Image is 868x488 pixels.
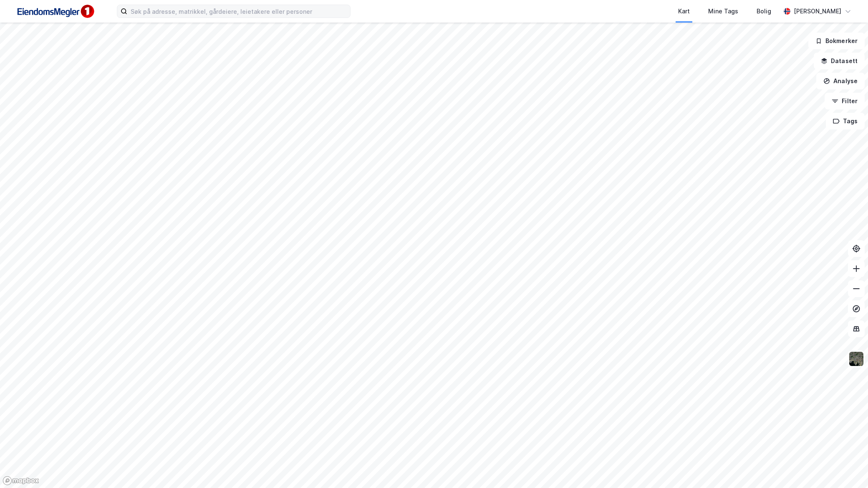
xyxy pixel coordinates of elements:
[708,6,738,16] div: Mine Tags
[678,6,690,16] div: Kart
[826,448,868,488] iframe: Chat Widget
[13,2,97,21] img: F4PB6Px+NJ5v8B7XTbfpPpyloAAAAASUVORK5CYII=
[826,448,868,488] div: Kontrollprogram for chat
[794,6,841,16] div: [PERSON_NAME]
[757,6,771,16] div: Bolig
[127,5,350,18] input: Søk på adresse, matrikkel, gårdeiere, leietakere eller personer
